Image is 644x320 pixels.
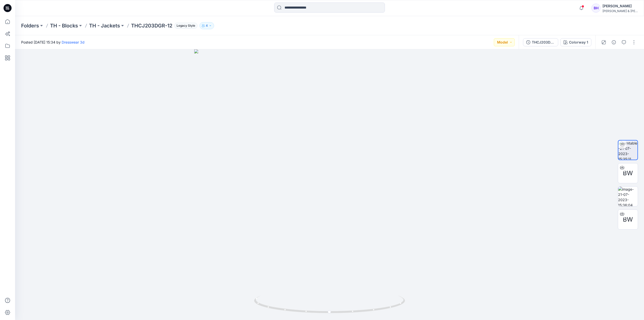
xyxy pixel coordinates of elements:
span: BW [623,215,633,224]
span: Legacy Style [174,23,197,29]
div: THCJ203DGR-12 - Locker Loop Update [532,40,555,45]
a: TH - Jackets [89,22,120,29]
div: [PERSON_NAME] [602,3,638,9]
a: Folders [21,22,39,29]
span: Posted [DATE] 15:34 by [21,40,85,45]
span: BW [623,169,633,178]
div: Colorway 1 [569,40,588,45]
p: THCJ203DGR-12 [131,22,172,29]
button: Legacy Style [172,22,197,29]
button: Details [610,38,618,46]
img: image-21-07-2023-15:36:04 [618,187,638,206]
div: BH [591,4,600,13]
div: [PERSON_NAME] & [PERSON_NAME] [602,9,638,13]
a: TH - Blocks [50,22,78,29]
a: Dresswear 3d [62,40,85,44]
button: Colorway 1 [560,38,591,46]
p: 4 [206,23,208,28]
img: turntable-21-07-2023-15:35:11 [618,140,637,160]
button: 4 [199,22,214,29]
button: THCJ203DGR-12 - Locker Loop Update [523,38,558,46]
